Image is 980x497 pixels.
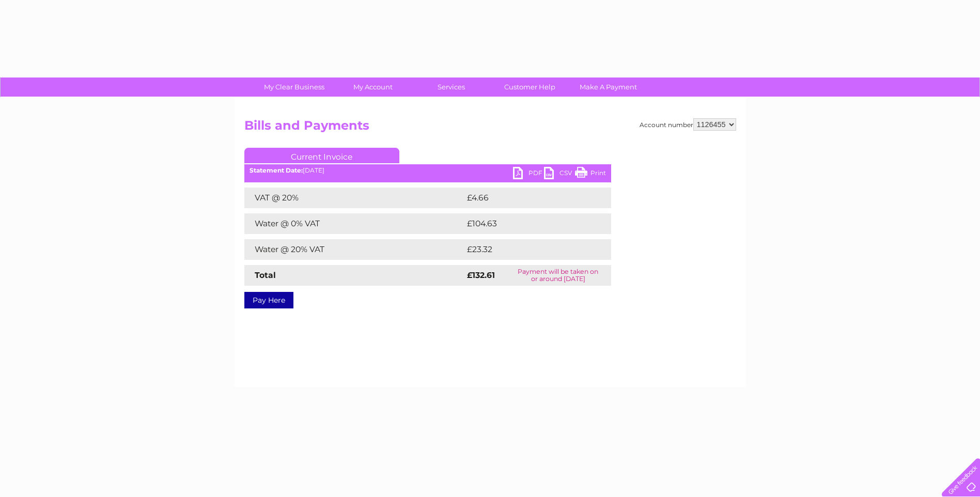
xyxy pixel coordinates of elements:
a: My Account [330,77,415,97]
a: Customer Help [487,77,572,97]
a: CSV [544,167,575,182]
td: Water @ 0% VAT [244,213,464,234]
b: Statement Date: [250,166,303,174]
a: Pay Here [244,292,293,308]
div: Account number [640,118,736,131]
a: Print [575,167,606,182]
td: £23.32 [464,239,590,260]
a: Services [409,77,494,97]
a: My Clear Business [252,77,337,97]
td: £104.63 [464,213,593,234]
strong: Total [255,270,276,280]
div: [DATE] [244,167,611,174]
td: £4.66 [464,188,587,208]
td: Payment will be taken on or around [DATE] [505,265,611,286]
a: Current Invoice [244,148,399,163]
a: Make A Payment [566,77,651,97]
td: VAT @ 20% [244,188,464,208]
a: PDF [513,167,544,182]
td: Water @ 20% VAT [244,239,464,260]
h2: Bills and Payments [244,118,736,138]
strong: £132.61 [467,270,495,280]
